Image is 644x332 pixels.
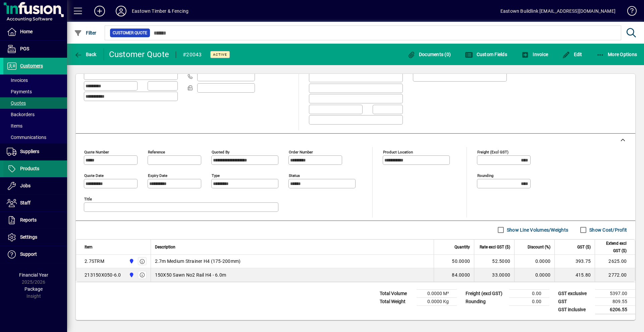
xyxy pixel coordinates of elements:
button: More Options [595,48,639,60]
span: Items [7,123,22,129]
span: Jobs [20,183,31,188]
span: 2.7m Medium Strainer H4 (175-200mm) [155,258,241,265]
td: GST [555,297,595,305]
td: 0.0000 M³ [417,289,457,297]
span: Package [24,286,43,292]
td: 0.0000 Kg [417,297,457,305]
td: Freight (excl GST) [462,289,509,297]
mat-label: Type [212,173,220,178]
mat-label: Order number [289,149,313,154]
span: Discount (%) [528,243,550,251]
td: Total Weight [376,297,417,305]
span: Invoices [7,78,28,83]
mat-label: Freight (excl GST) [477,149,508,154]
button: Custom Fields [463,48,509,60]
mat-label: Product location [383,149,413,154]
div: #20043 [183,49,202,60]
td: 2772.00 [595,268,635,282]
span: Quantity [454,243,470,251]
td: 0.0000 [514,268,554,282]
span: Payments [7,89,32,94]
a: Backorders [3,109,67,120]
span: Settings [20,234,37,240]
button: Back [72,48,98,60]
span: Holyoake St [127,271,135,279]
td: Total Volume [376,289,417,297]
a: Knowledge Base [622,1,636,23]
button: Edit [560,48,584,60]
div: Customer Quote [109,49,169,60]
button: Documents (0) [406,48,452,60]
span: More Options [596,52,637,57]
a: Communications [3,132,67,143]
a: Payments [3,86,67,97]
app-page-header-button: Back [67,48,104,60]
div: 2.7STRM [85,258,104,265]
a: Support [3,246,67,263]
mat-label: Expiry date [148,173,167,178]
button: Profile [110,5,132,17]
span: Back [74,52,97,57]
a: Suppliers [3,143,67,160]
label: Show Cost/Profit [588,227,627,233]
div: 33.0000 [478,272,510,278]
span: Staff [20,200,31,205]
span: Suppliers [20,149,39,154]
span: Communications [7,135,46,140]
span: Home [20,29,33,34]
span: Customer Quote [113,30,147,36]
td: 5397.00 [595,289,635,297]
span: Extend excl GST ($) [599,240,627,254]
div: Eastown Timber & Fencing [132,6,189,16]
a: Reports [3,212,67,229]
a: Quotes [3,97,67,109]
span: Item [85,243,93,251]
span: Active [213,52,227,57]
mat-label: Quote date [84,173,104,178]
a: Settings [3,229,67,246]
td: 0.00 [509,297,549,305]
button: Add [89,5,110,17]
label: Show Line Volumes/Weights [505,227,568,233]
span: 84.0000 [452,272,470,278]
span: Edit [562,52,582,57]
span: Documents (0) [407,52,451,57]
span: Custom Fields [465,52,507,57]
div: 213150X050-6.0 [85,272,121,278]
a: Items [3,120,67,132]
mat-label: Status [289,173,300,178]
span: 150X50 Sawn No2 Rail H4 - 6.0m [155,272,226,278]
td: GST exclusive [555,289,595,297]
span: Support [20,251,37,257]
button: Invoice [520,48,550,60]
td: GST inclusive [555,305,595,314]
td: 809.55 [595,297,635,305]
mat-label: Quote number [84,149,109,154]
mat-label: Quoted by [212,149,229,154]
div: 52.5000 [478,258,510,265]
td: 393.75 [554,255,595,268]
span: Backorders [7,112,35,117]
a: Staff [3,195,67,211]
span: GST ($) [577,243,591,251]
span: Quotes [7,100,26,106]
span: Description [155,243,175,251]
span: Invoice [521,52,548,57]
span: POS [20,46,29,51]
span: Rate excl GST ($) [480,243,510,251]
td: 2625.00 [595,255,635,268]
mat-label: Title [84,196,92,201]
mat-label: Rounding [477,173,493,178]
span: Filter [74,30,97,36]
span: 50.0000 [452,258,470,265]
a: POS [3,41,67,57]
a: Jobs [3,178,67,194]
td: Rounding [462,297,509,305]
span: Reports [20,217,37,223]
span: Customers [20,63,43,68]
span: Products [20,166,39,171]
a: Home [3,23,67,40]
td: 6206.55 [595,305,635,314]
a: Invoices [3,75,67,86]
span: Financial Year [19,272,48,278]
